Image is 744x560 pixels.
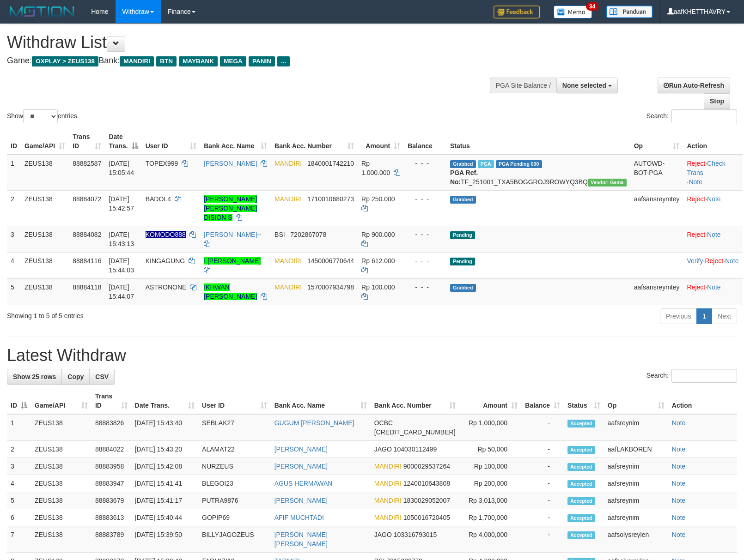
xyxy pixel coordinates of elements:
td: AUTOWD-BOT-PGA [630,155,683,191]
td: ZEUS138 [31,475,91,492]
span: Copy 1710010680273 to clipboard [307,195,354,203]
td: BLEGOI23 [198,475,271,492]
span: Copy 9000029537264 to clipboard [403,463,450,470]
td: ZEUS138 [21,252,69,278]
div: - - - [408,194,443,204]
a: AGUS HERMAWAN [274,480,333,487]
td: - [521,475,564,492]
span: [DATE] 15:43:13 [109,231,134,247]
span: MANDIRI [374,480,402,487]
span: Copy 1840001742210 to clipboard [307,160,354,167]
td: 1 [7,155,21,191]
th: Amount: activate to sort column ascending [358,128,404,155]
td: 88883613 [91,509,131,526]
a: Reject [687,283,705,291]
span: Grabbed [450,160,476,168]
td: [DATE] 15:41:17 [131,492,199,509]
td: 3 [7,226,21,252]
span: [DATE] 15:05:44 [109,160,134,176]
td: 5 [7,278,21,305]
td: 88883947 [91,475,131,492]
a: [PERSON_NAME] [204,160,257,167]
a: Note [672,446,686,453]
td: [DATE] 15:40:44 [131,509,199,526]
h1: Withdraw List [7,33,487,52]
td: - [521,526,564,553]
th: ID [7,128,21,155]
a: Note [672,463,686,470]
td: GOPIP69 [198,509,271,526]
td: · · [683,155,742,191]
td: NURZEUS [198,458,271,475]
a: Show 25 rows [7,369,62,385]
a: Note [707,195,721,203]
td: aafLAKBOREN [604,441,668,458]
td: Rp 1,000,000 [459,414,521,441]
a: 1 [696,308,712,324]
td: - [521,414,564,441]
a: [PERSON_NAME]-- [204,231,261,238]
td: [DATE] 15:43:20 [131,441,199,458]
select: Showentries [23,109,58,123]
div: - - - [408,159,443,168]
span: Copy 1050016720405 to clipboard [403,514,450,521]
td: aafsansreymtey [630,190,683,226]
span: Copy 1240010643808 to clipboard [403,480,450,487]
th: Date Trans.: activate to sort column descending [105,128,141,155]
td: 2 [7,190,21,226]
td: ZEUS138 [21,155,69,191]
h1: Latest Withdraw [7,346,737,365]
span: JAGO [374,531,392,538]
span: Accepted [567,463,595,471]
td: TF_251001_TXA5BOGGROJ9ROWYQ3BQ [446,155,630,191]
span: Marked by aafnoeunsreypich [478,160,494,168]
span: Copy 103316793015 to clipboard [394,531,437,538]
a: CSV [89,369,115,385]
span: Accepted [567,480,595,488]
span: MANDIRI [374,514,402,521]
a: IKHWAN [PERSON_NAME] [204,283,257,300]
th: Trans ID: activate to sort column ascending [69,128,105,155]
td: aafsolysreylen [604,526,668,553]
a: [PERSON_NAME] [PERSON_NAME] [274,531,328,548]
td: 4 [7,475,31,492]
td: · [683,278,742,305]
span: Accepted [567,446,595,454]
td: ZEUS138 [31,414,91,441]
td: - [521,492,564,509]
td: ZEUS138 [31,492,91,509]
a: Previous [660,308,697,324]
span: ... [277,56,290,66]
span: JAGO [374,446,392,453]
span: MANDIRI [274,283,302,291]
a: [PERSON_NAME] [274,463,328,470]
span: Accepted [567,514,595,522]
span: Rp 612.000 [361,257,395,265]
td: aafsreynim [604,509,668,526]
td: Rp 100,000 [459,458,521,475]
td: [DATE] 15:39:50 [131,526,199,553]
span: MANDIRI [274,195,302,203]
a: Note [725,257,739,265]
a: [PERSON_NAME] [274,446,328,453]
span: Rp 100.000 [361,283,395,291]
span: Copy 7202867078 to clipboard [290,231,326,238]
td: PUTRA9876 [198,492,271,509]
a: Next [712,308,737,324]
span: Pending [450,231,475,239]
td: [DATE] 15:41:41 [131,475,199,492]
h4: Game: Bank: [7,56,487,66]
span: Rp 900.000 [361,231,395,238]
a: Note [707,283,721,291]
th: User ID: activate to sort column ascending [142,128,200,155]
span: PGA Pending [496,160,542,168]
img: panduan.png [606,6,653,18]
th: Op: activate to sort column ascending [630,128,683,155]
span: PANIN [249,56,275,66]
img: Feedback.jpg [494,6,540,18]
span: Copy 693817527163 to clipboard [374,428,456,436]
span: ASTRONONE [146,283,187,291]
span: Copy 1830029052007 to clipboard [403,497,450,504]
span: 88884118 [73,283,101,291]
a: Note [672,419,686,427]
